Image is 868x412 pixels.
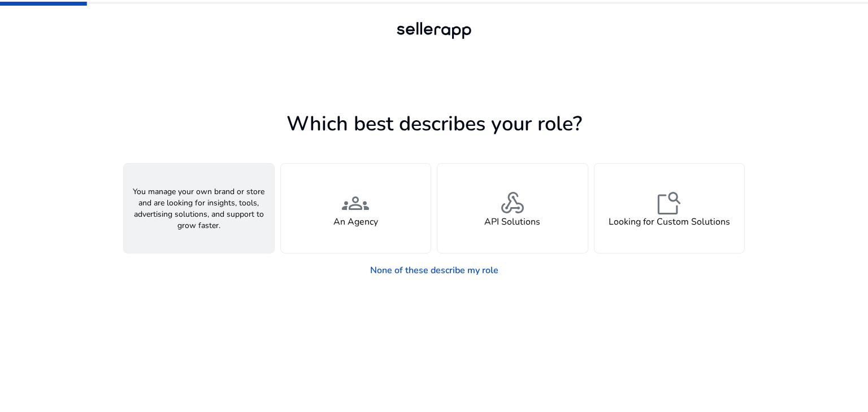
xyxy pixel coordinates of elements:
button: groupsAn Agency [280,163,432,253]
h4: API Solutions [484,217,540,227]
span: webhook [499,190,526,217]
h1: Which best describes your role? [123,112,745,136]
button: You manage your own brand or store and are looking for insights, tools, advertising solutions, an... [123,163,275,253]
h4: An Agency [333,217,378,227]
h4: Looking for Custom Solutions [609,217,730,227]
button: webhookAPI Solutions [437,163,588,253]
span: groups [342,190,369,217]
button: feature_searchLooking for Custom Solutions [594,163,745,253]
a: None of these describe my role [361,259,507,282]
span: feature_search [656,190,683,217]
